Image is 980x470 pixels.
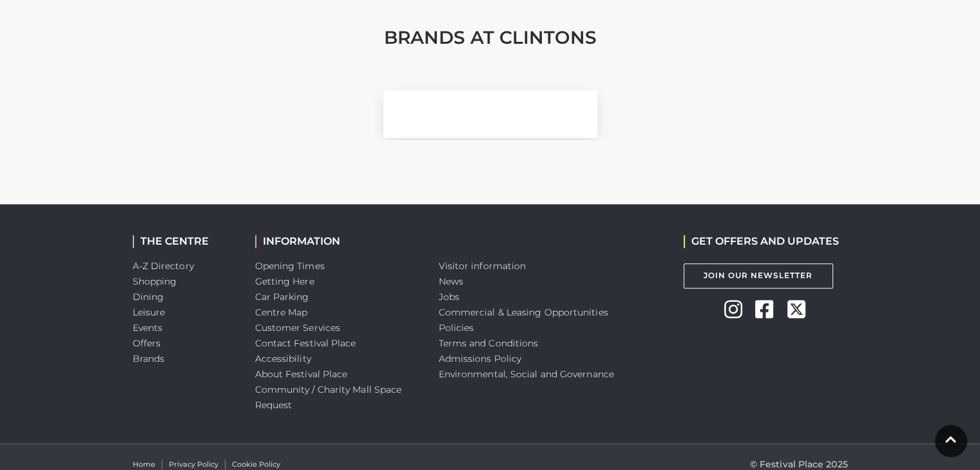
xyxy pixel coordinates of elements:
[439,322,474,334] a: Policies
[133,459,155,470] a: Home
[439,353,522,364] a: Admissions Policy
[684,235,839,247] h2: GET OFFERS AND UPDATES
[255,276,314,287] a: Getting Here
[255,260,325,272] a: Opening Times
[439,306,608,318] a: Commercial & Leasing Opportunities
[232,459,280,470] a: Cookie Policy
[133,322,163,334] a: Events
[684,263,833,288] a: Join Our Newsletter
[255,368,348,380] a: About Festival Place
[255,337,356,349] a: Contact Festival Place
[133,260,194,272] a: A-Z Directory
[439,276,463,287] a: News
[169,459,218,470] a: Privacy Policy
[439,291,459,303] a: Jobs
[133,291,164,303] a: Dining
[255,235,419,247] h2: INFORMATION
[255,353,311,364] a: Accessibility
[133,235,236,247] h2: THE CENTRE
[439,260,526,272] a: Visitor information
[133,353,165,364] a: Brands
[439,368,614,380] a: Environmental, Social and Governance
[255,291,309,303] a: Car Parking
[133,337,161,349] a: Offers
[255,306,308,318] a: Centre Map
[133,276,177,287] a: Shopping
[133,26,848,48] h3: BRANDS AT CLINTONS
[255,384,402,411] a: Community / Charity Mall Space Request
[255,322,341,334] a: Customer Services
[133,306,166,318] a: Leisure
[439,337,539,349] a: Terms and Conditions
